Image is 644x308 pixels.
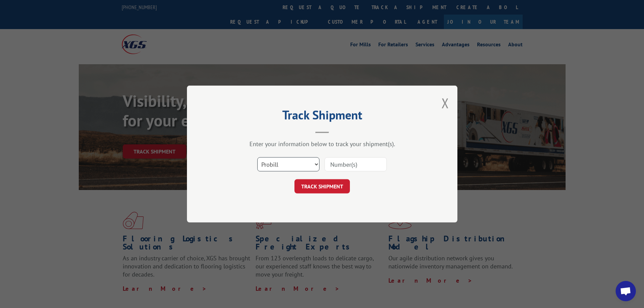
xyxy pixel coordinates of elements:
button: Close modal [442,94,449,112]
div: Open chat [616,281,636,301]
h2: Track Shipment [221,110,424,123]
button: TRACK SHIPMENT [294,179,350,193]
div: Enter your information below to track your shipment(s). [221,140,424,148]
input: Number(s) [325,157,387,171]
